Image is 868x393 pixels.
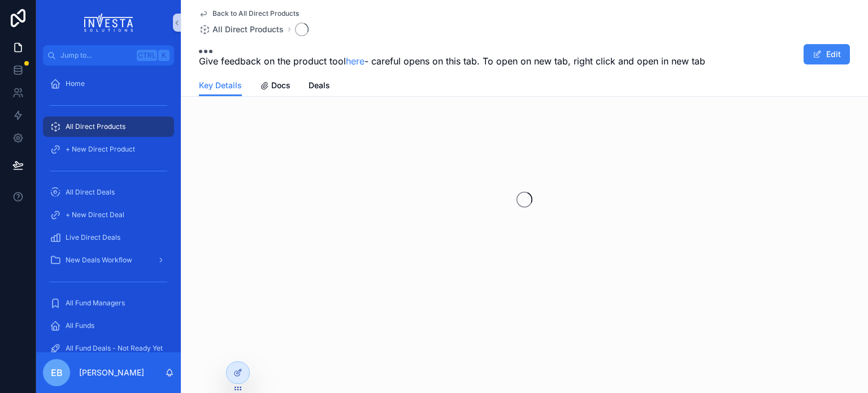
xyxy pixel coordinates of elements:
[66,145,135,154] span: + New Direct Product
[199,80,242,91] span: Key Details
[66,188,115,197] span: All Direct Deals
[804,44,850,64] button: Edit
[212,24,284,35] span: All Direct Products
[84,14,133,32] img: App logo
[159,51,168,60] span: K
[199,24,284,35] a: All Direct Products
[43,74,174,94] a: Home
[199,75,242,97] a: Key Details
[309,80,330,91] span: Deals
[43,316,174,336] a: All Funds
[43,116,174,137] a: All Direct Products
[43,205,174,225] a: + New Direct Deal
[66,321,94,330] span: All Funds
[43,227,174,248] a: Live Direct Deals
[60,51,132,60] span: Jump to...
[199,54,705,68] span: Give feedback on the product tool - careful opens on this tab. To open on new tab, right click an...
[43,338,174,359] a: All Fund Deals - Not Ready Yet
[36,66,181,352] div: scrollable content
[66,344,163,353] span: All Fund Deals - Not Ready Yet
[43,182,174,202] a: All Direct Deals
[66,79,85,88] span: Home
[66,256,132,265] span: New Deals Workflow
[43,293,174,313] a: All Fund Managers
[79,367,144,378] p: [PERSON_NAME]
[51,366,63,379] span: EB
[66,122,125,131] span: All Direct Products
[271,80,290,91] span: Docs
[309,75,330,98] a: Deals
[199,9,299,18] a: Back to All Direct Products
[43,250,174,270] a: New Deals Workflow
[137,50,157,61] span: Ctrl
[43,45,174,66] button: Jump to...CtrlK
[66,210,124,219] span: + New Direct Deal
[212,9,299,18] span: Back to All Direct Products
[260,75,290,98] a: Docs
[66,233,120,242] span: Live Direct Deals
[43,139,174,159] a: + New Direct Product
[346,55,364,67] a: here
[66,299,125,308] span: All Fund Managers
